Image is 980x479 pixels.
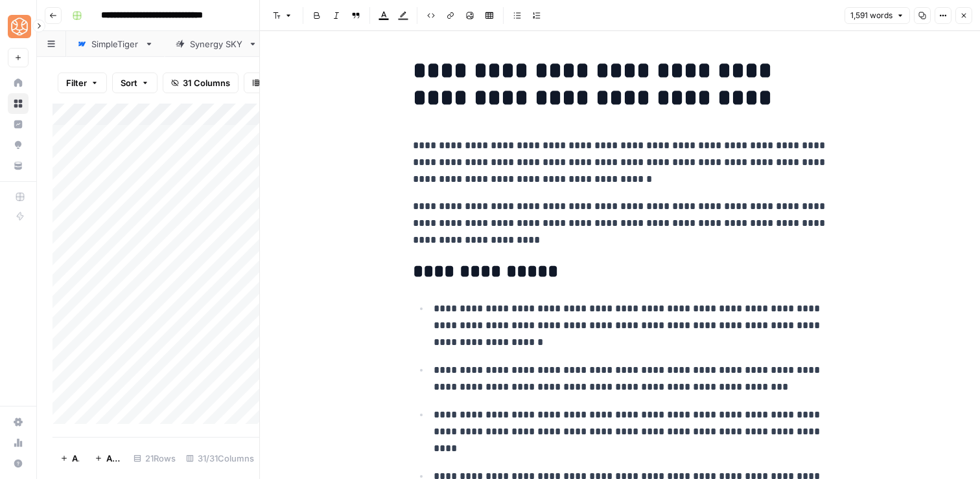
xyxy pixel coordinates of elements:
[8,10,29,43] button: Workspace: SimpleTiger
[112,72,157,93] button: Sort
[181,448,259,469] div: 31/31 Columns
[845,7,910,24] button: 1,591 words
[66,31,165,57] a: SimpleTiger
[121,76,137,89] span: Sort
[106,452,121,465] span: Add 10 Rows
[8,93,29,114] a: Browse
[190,38,243,50] div: Synergy SKY
[72,452,79,465] span: Add Row
[128,448,181,469] div: 21 Rows
[8,114,29,135] a: Insights
[58,72,107,93] button: Filter
[52,448,87,469] button: Add Row
[183,76,230,89] span: 31 Columns
[66,76,87,89] span: Filter
[8,135,29,155] a: Opportunities
[8,432,29,453] a: Usage
[8,72,29,93] a: Home
[87,448,128,469] button: Add 10 Rows
[163,72,239,93] button: 31 Columns
[165,31,268,57] a: Synergy SKY
[91,38,139,50] div: SimpleTiger
[8,453,29,474] button: Help + Support
[8,412,29,432] a: Settings
[8,15,31,38] img: SimpleTiger Logo
[850,10,892,21] span: 1,591 words
[8,155,29,176] a: Your Data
